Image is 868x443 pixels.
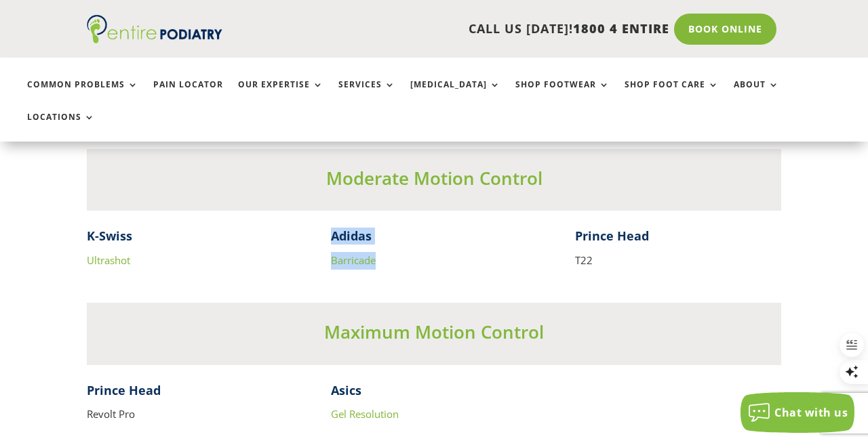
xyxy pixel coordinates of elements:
[243,20,669,38] p: CALL US [DATE]!
[734,80,779,109] a: About
[87,15,222,43] img: logo (1)
[87,320,781,351] h3: Maximum Motion Control
[338,80,395,109] a: Services
[87,382,293,406] h4: Prince Head
[625,80,719,109] a: Shop Foot Care
[331,407,399,421] a: Gel Resolution
[575,228,649,244] strong: Prince Head
[87,253,130,267] a: Ultrashot
[87,166,781,197] h3: Moderate Motion Control
[674,14,776,45] a: Book Online
[575,252,781,270] p: T22
[87,33,222,46] a: Entire Podiatry
[153,80,223,109] a: Pain Locator
[741,392,854,433] button: Chat with us
[331,228,372,244] strong: Adidas
[573,20,669,37] span: 1800 4 ENTIRE
[87,228,293,251] h4: K-Swiss
[27,80,138,109] a: Common Problems
[87,406,293,423] p: Revolt Pro
[27,112,95,142] a: Locations
[774,405,848,420] span: Chat with us
[331,253,376,267] a: Barricade
[238,80,323,109] a: Our Expertise
[331,382,361,398] strong: Asics
[515,80,610,109] a: Shop Footwear
[410,80,500,109] a: [MEDICAL_DATA]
